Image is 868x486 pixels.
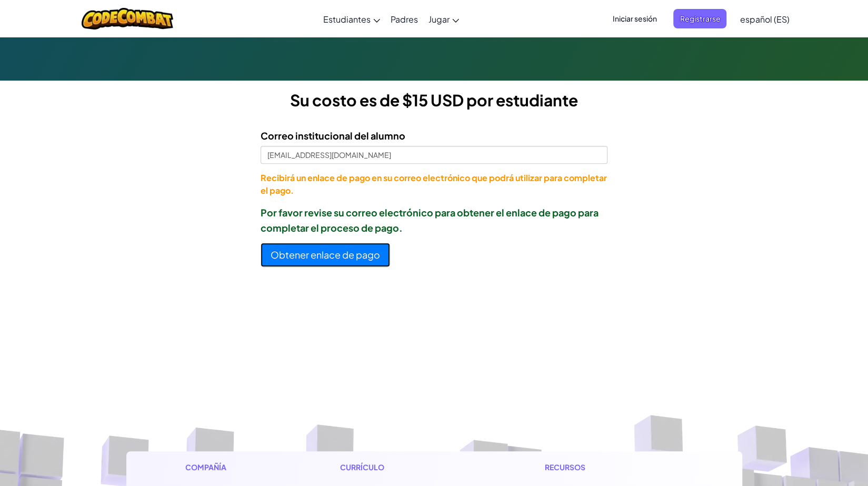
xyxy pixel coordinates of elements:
[428,14,450,25] span: Jugar
[82,8,174,29] img: CodeCombat logo
[318,5,385,33] a: Estudiantes
[261,243,390,267] button: Obtener enlace de pago
[734,5,794,33] a: español (ES)
[323,14,371,25] span: Estudiantes
[185,462,273,473] h1: Compañía
[261,172,608,197] p: Recibirá un enlace de pago en su correo electrónico que podrá utilizar para completar el pago.
[545,462,683,473] h1: Recursos
[606,9,663,28] button: Iniciar sesión
[261,128,405,143] label: Correo institucional del alumno
[385,5,423,33] a: Padres
[340,462,478,473] h1: Currículo
[673,9,726,28] button: Registrarse
[740,14,789,25] span: español (ES)
[423,5,464,33] a: Jugar
[261,205,608,235] p: Por favor revise su correo electrónico para obtener el enlace de pago para completar el proceso d...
